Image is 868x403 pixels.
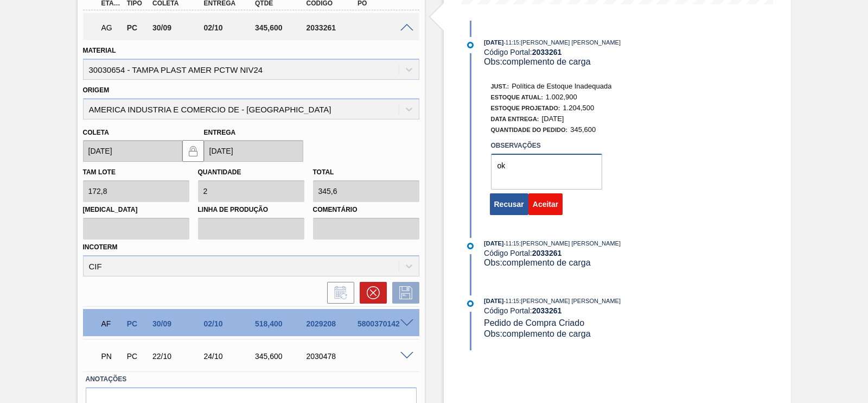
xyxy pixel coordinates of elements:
div: 2029208 [304,319,360,328]
div: 5800370142 [355,319,411,328]
span: Estoque Projetado: [491,105,560,111]
span: Quantidade do Pedido: [491,127,568,133]
div: Código Portal: [484,249,742,257]
strong: 2033261 [532,48,562,56]
button: Aceitar [528,193,563,215]
div: Código Portal: [484,306,742,315]
div: 24/10/2025 [201,352,258,361]
div: 02/10/2025 [201,319,258,328]
label: Incoterm [83,243,118,251]
p: AF [101,319,122,328]
span: [DATE] [484,39,503,46]
div: 30/09/2025 [150,23,206,32]
div: 2030478 [304,352,360,361]
span: 345,600 [570,125,596,134]
div: Pedido em Negociação [99,344,125,368]
label: Entrega [204,129,236,136]
span: Pedido de Compra Criado [484,318,584,328]
div: 2033261 [304,23,360,32]
p: PN [101,352,122,361]
span: : [PERSON_NAME] [PERSON_NAME] [519,298,621,304]
div: Pedido de Compra [124,319,150,328]
div: 345,600 [252,23,309,32]
span: Data Entrega: [491,116,539,122]
span: 1.204,500 [563,104,594,112]
span: Obs: complemento de carga [484,57,591,66]
span: - 11:15 [504,40,519,46]
span: 1.002,900 [546,93,577,101]
label: Coleta [83,129,109,136]
span: - 11:15 [504,298,519,304]
div: Pedido de Compra [124,352,150,361]
div: Pedido de Compra [124,23,150,32]
div: 02/10/2025 [201,23,258,32]
span: : [PERSON_NAME] [PERSON_NAME] [519,39,621,46]
strong: 2033261 [532,249,562,257]
div: 22/10/2025 [150,352,206,361]
strong: 2033261 [532,306,562,315]
label: Total [313,168,334,176]
label: Origem [83,86,110,94]
input: dd/mm/yyyy [204,140,303,162]
input: dd/mm/yyyy [83,140,182,162]
div: Salvar Pedido [387,282,419,304]
img: atual [467,42,474,48]
p: AG [101,23,122,32]
div: 30/09/2025 [150,319,206,328]
div: Código Portal: [484,48,742,56]
span: - 11:15 [504,241,519,247]
div: Aguardando Aprovação do Gestor [99,16,125,40]
div: Aguardando Faturamento [99,312,125,336]
label: Tam lote [83,168,116,176]
span: Estoque Atual: [491,94,543,100]
span: Just.: [491,83,509,90]
span: Obs: complemento de carga [484,329,591,338]
div: Informar alteração no pedido [322,282,354,304]
button: locked [182,140,204,162]
label: Material [83,47,116,54]
label: [MEDICAL_DATA] [83,202,189,218]
span: Obs: complemento de carga [484,258,591,267]
div: Cancelar pedido [354,282,387,304]
label: Comentário [313,202,419,218]
img: atual [467,300,474,307]
img: atual [467,243,474,249]
span: [DATE] [484,240,503,247]
label: Linha de Produção [198,202,304,218]
span: : [PERSON_NAME] [PERSON_NAME] [519,240,621,247]
img: locked [187,144,200,158]
textarea: ok [491,154,602,190]
span: Política de Estoque Inadequada [512,82,611,90]
label: Anotações [86,371,417,387]
div: 518,400 [252,319,309,328]
span: [DATE] [484,298,503,304]
label: Observações [491,138,602,154]
label: Quantidade [198,168,241,176]
span: [DATE] [542,115,564,123]
div: 345,600 [252,352,309,361]
button: Recusar [490,193,528,215]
